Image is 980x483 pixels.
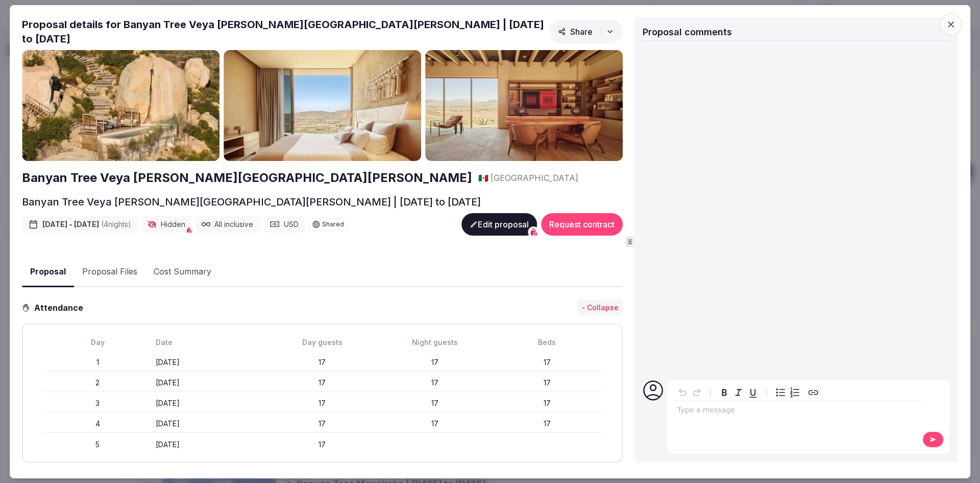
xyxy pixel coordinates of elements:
[643,26,732,37] span: Proposal comments
[381,419,489,429] div: 17
[717,385,731,400] button: Bold
[491,172,578,183] span: [GEOGRAPHIC_DATA]
[549,19,623,43] button: Share
[22,195,481,209] h2: Banyan Tree Veya [PERSON_NAME][GEOGRAPHIC_DATA][PERSON_NAME] | [DATE] to [DATE]
[43,440,152,450] div: 5
[478,172,488,183] button: 🇲🇽
[195,216,260,233] div: All inclusive
[381,357,489,367] div: 17
[773,385,802,400] div: toggle group
[22,257,74,287] button: Proposal
[493,378,601,388] div: 17
[493,357,601,367] div: 17
[42,219,131,229] span: [DATE] - [DATE]
[224,50,421,161] img: Gallery photo 2
[43,337,152,348] div: Day
[43,378,152,388] div: 2
[268,357,377,367] div: 17
[746,385,760,400] button: Underline
[381,398,489,408] div: 17
[788,385,802,400] button: Numbered list
[493,419,601,429] div: 17
[43,398,152,408] div: 3
[30,302,91,314] h3: Attendance
[22,17,545,45] h2: Proposal details for Banyan Tree Veya [PERSON_NAME][GEOGRAPHIC_DATA][PERSON_NAME] | [DATE] to [DATE]
[268,419,377,429] div: 17
[43,419,152,429] div: 4
[577,300,623,316] button: - Collapse
[156,419,264,429] div: [DATE]
[322,221,344,227] span: Shared
[156,440,264,450] div: [DATE]
[141,216,191,233] div: Hidden
[43,357,152,367] div: 1
[156,378,264,388] div: [DATE]
[268,378,377,388] div: 17
[425,50,623,161] img: Gallery photo 3
[145,257,219,287] button: Cost Summary
[493,337,601,348] div: Beds
[478,173,488,183] span: 🇲🇽
[268,440,377,450] div: 17
[268,398,377,408] div: 17
[493,398,601,408] div: 17
[74,257,145,287] button: Proposal Files
[101,220,131,228] span: ( 4 night s )
[541,213,623,236] button: Request contract
[156,398,264,408] div: [DATE]
[461,213,537,236] button: Edit proposal
[268,337,377,348] div: Day guests
[673,401,922,422] div: editable markdown
[381,378,489,388] div: 17
[22,50,219,161] img: Gallery photo 1
[773,385,788,400] button: Bulleted list
[806,385,820,400] button: Create link
[558,26,593,36] span: Share
[381,337,489,348] div: Night guests
[263,216,305,233] div: USD
[156,357,264,367] div: [DATE]
[156,337,264,348] div: Date
[22,169,472,187] a: Banyan Tree Veya [PERSON_NAME][GEOGRAPHIC_DATA][PERSON_NAME]
[731,385,746,400] button: Italic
